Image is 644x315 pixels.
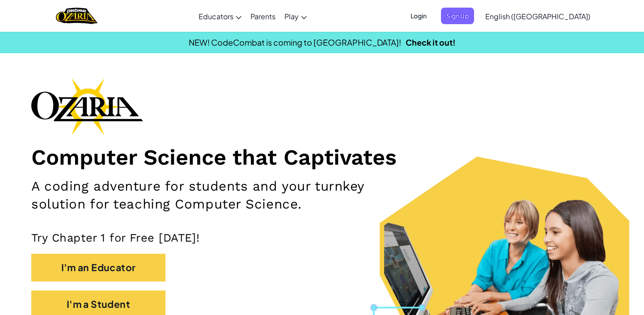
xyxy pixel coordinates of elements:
button: I'm an Educator [31,254,165,281]
img: Home [56,7,97,25]
span: Educators [199,12,233,21]
span: English ([GEOGRAPHIC_DATA]) [485,12,590,21]
a: Play [280,4,311,28]
p: Try Chapter 1 for Free [DATE]! [31,231,613,245]
a: English ([GEOGRAPHIC_DATA]) [481,4,595,28]
button: Sign Up [441,8,474,24]
h1: Computer Science that Captivates [31,144,613,170]
a: Ozaria by CodeCombat logo [56,7,97,25]
a: Educators [194,4,246,28]
button: Login [405,8,432,24]
h2: A coding adventure for students and your turnkey solution for teaching Computer Science. [31,177,421,213]
span: Play [284,12,299,21]
img: Ozaria branding logo [31,78,143,135]
a: Check it out! [406,37,456,47]
a: Parents [246,4,280,28]
span: NEW! CodeCombat is coming to [GEOGRAPHIC_DATA]! [189,37,401,47]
